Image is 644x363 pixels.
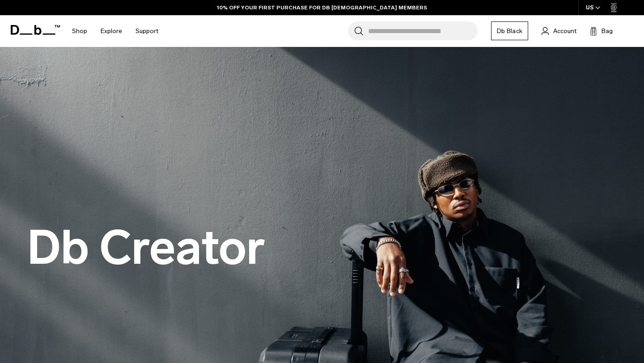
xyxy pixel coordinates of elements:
[553,26,576,36] span: Account
[72,15,87,47] a: Shop
[217,4,427,12] a: 10% OFF YOUR FIRST PURCHASE FOR DB [DEMOGRAPHIC_DATA] MEMBERS
[136,15,158,47] a: Support
[590,25,613,36] button: Bag
[602,26,613,36] span: Bag
[27,222,265,274] h1: Db Creator
[101,15,122,47] a: Explore
[65,15,165,47] nav: Main Navigation
[491,21,528,40] a: Db Black
[542,25,576,36] a: Account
